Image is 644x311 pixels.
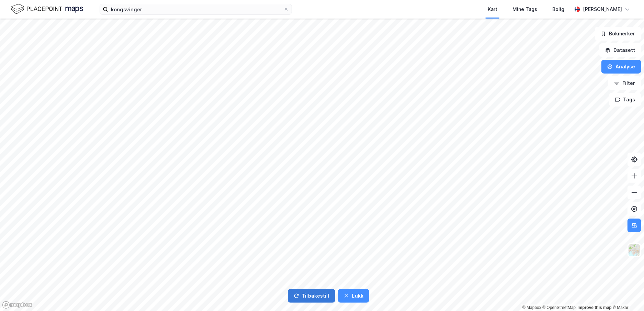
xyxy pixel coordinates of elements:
input: Søk på adresse, matrikkel, gårdeiere, leietakere eller personer [108,4,283,14]
img: logo.f888ab2527a4732fd821a326f86c7f29.svg [11,3,83,15]
div: [PERSON_NAME] [583,5,622,13]
div: Mine Tags [512,5,537,13]
a: Mapbox [522,305,541,310]
iframe: Chat Widget [610,278,644,311]
img: Z [628,244,641,257]
button: Tilbakestill [288,289,335,303]
div: Kontrollprogram for chat [610,278,644,311]
button: Filter [608,76,641,90]
button: Datasett [599,43,641,57]
a: Mapbox homepage [2,301,32,309]
button: Tags [609,93,641,107]
a: OpenStreetMap [543,305,576,310]
button: Bokmerker [595,27,641,41]
button: Lukk [338,289,369,303]
div: Kart [488,5,497,13]
button: Analyse [601,60,641,74]
div: Bolig [552,5,564,13]
a: Improve this map [578,305,612,310]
